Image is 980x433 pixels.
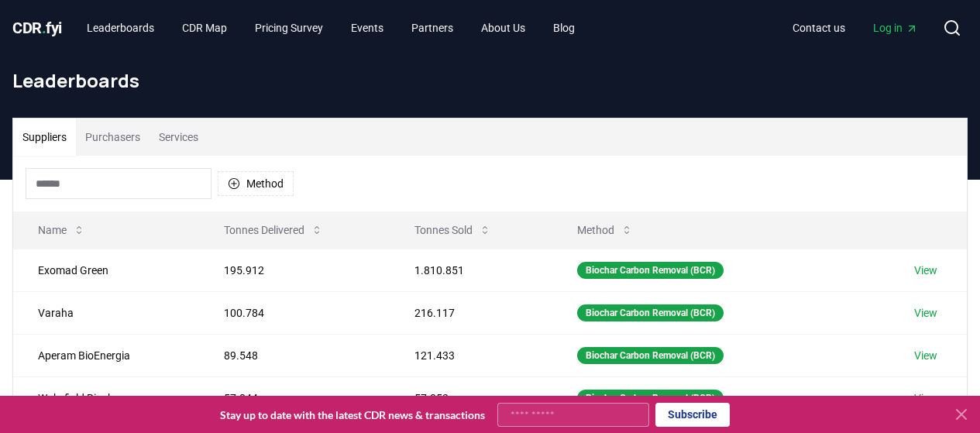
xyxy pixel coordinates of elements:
div: Biochar Carbon Removal (BCR) [577,347,724,364]
td: 1.810.851 [390,249,552,291]
button: Tonnes Sold [402,215,504,246]
button: Tonnes Delivered [211,215,335,246]
td: 195.912 [199,249,390,291]
nav: Main [780,14,930,42]
td: Varaha [13,291,199,334]
span: CDR fyi [12,19,62,37]
td: 216.117 [390,291,552,334]
a: View [914,348,937,363]
button: Purchasers [76,119,150,156]
a: Contact us [780,14,858,42]
div: Biochar Carbon Removal (BCR) [577,390,724,407]
a: Partners [399,14,466,42]
a: View [914,305,937,321]
div: Biochar Carbon Removal (BCR) [577,262,724,279]
td: 100.784 [199,291,390,334]
span: . [42,19,46,37]
a: Leaderboards [74,14,167,42]
button: Method [218,171,294,196]
a: Events [339,14,396,42]
a: Blog [541,14,587,42]
td: 57.844 [199,376,390,419]
a: View [914,390,937,406]
span: Log in [873,20,918,36]
h1: Leaderboards [12,68,968,93]
td: 57.852 [390,376,552,419]
td: 89.548 [199,334,390,376]
nav: Main [74,14,587,42]
a: CDR Map [170,14,239,42]
a: Pricing Survey [242,14,335,42]
a: CDR.fyi [12,17,62,39]
a: About Us [469,14,538,42]
td: 121.433 [390,334,552,376]
button: Method [565,215,645,246]
td: Wakefield Biochar [13,376,199,419]
a: Log in [861,14,930,42]
a: View [914,263,937,278]
td: Aperam BioEnergia [13,334,199,376]
button: Services [150,119,208,156]
button: Suppliers [13,119,76,156]
div: Biochar Carbon Removal (BCR) [577,304,724,321]
button: Name [26,215,98,246]
td: Exomad Green [13,249,199,291]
